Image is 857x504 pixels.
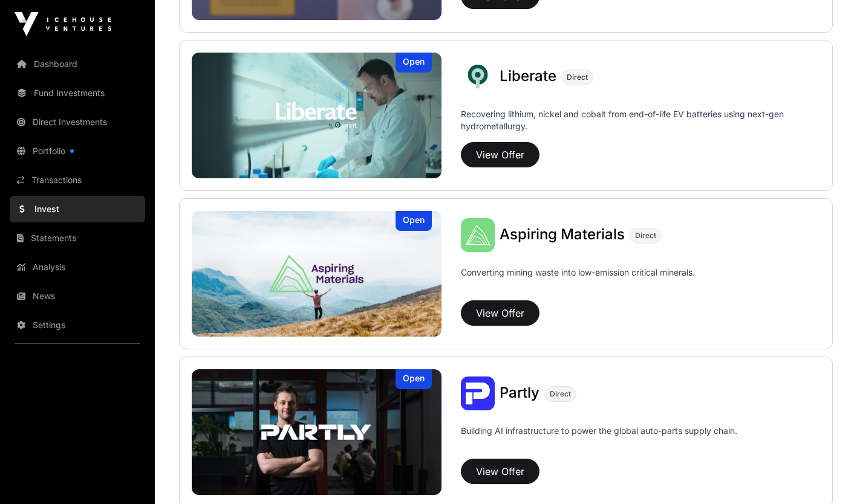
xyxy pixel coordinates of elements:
[461,218,495,252] img: Aspiring Materials
[500,67,556,85] span: Liberate
[10,109,145,135] a: Direct Investments
[550,389,571,399] span: Direct
[396,211,432,231] div: Open
[192,53,442,178] img: Liberate
[500,227,625,243] a: Aspiring Materials
[567,73,588,82] span: Direct
[10,254,145,280] a: Analysis
[10,167,145,193] a: Transactions
[10,312,145,338] a: Settings
[500,384,539,401] span: Partly
[797,446,857,504] iframe: Chat Widget
[192,211,442,337] img: Aspiring Materials
[461,425,737,454] p: Building AI infrastructure to power the global auto-parts supply chain.
[10,225,145,251] a: Statements
[192,211,442,337] a: Aspiring MaterialsOpen
[192,53,442,178] a: LiberateOpen
[10,138,145,164] a: Portfolio
[10,196,145,222] a: Invest
[192,369,442,495] a: PartlyOpen
[500,69,556,85] a: Liberate
[10,80,145,106] a: Fund Investments
[461,60,495,94] img: Liberate
[461,376,495,410] img: Partly
[461,300,539,326] button: View Offer
[635,231,656,241] span: Direct
[396,53,432,73] div: Open
[396,369,432,389] div: Open
[461,142,539,167] button: View Offer
[10,51,145,77] a: Dashboard
[500,225,625,243] span: Aspiring Materials
[461,108,820,137] p: Recovering lithium, nickel and cobalt from end-of-life EV batteries using next-gen hydrometallurgy.
[192,369,442,495] img: Partly
[15,12,111,36] img: Icehouse Ventures Logo
[461,459,539,484] button: View Offer
[500,386,539,401] a: Partly
[10,283,145,309] a: News
[461,267,695,296] p: Converting mining waste into low-emission critical minerals.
